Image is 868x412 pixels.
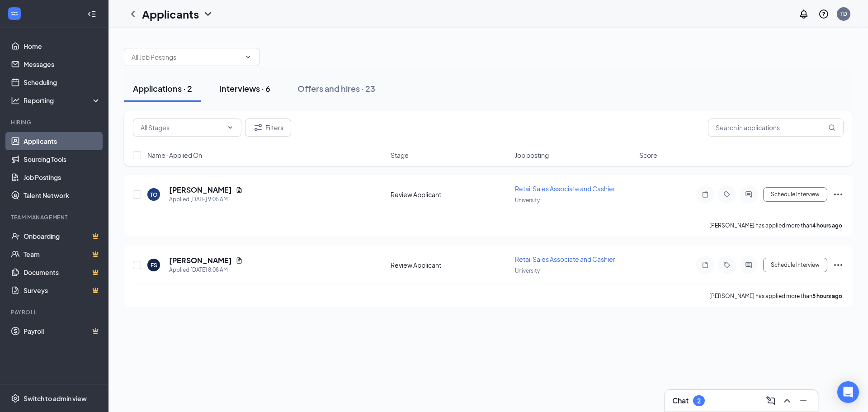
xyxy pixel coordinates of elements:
svg: ComposeMessage [765,395,776,406]
button: Minimize [796,393,811,408]
div: Offers and hires · 23 [297,83,375,94]
a: OnboardingCrown [24,227,101,245]
a: DocumentsCrown [24,263,101,281]
svg: Ellipses [833,189,844,200]
p: [PERSON_NAME] has applied more than . [709,292,844,300]
svg: ActiveChat [743,261,754,269]
span: Retail Sales Associate and Cashier [515,185,615,193]
svg: WorkstreamLogo [10,9,19,18]
svg: Note [700,191,711,198]
button: Schedule Interview [763,187,827,202]
div: Reporting [24,96,101,105]
svg: QuestionInfo [818,9,829,19]
span: Stage [391,151,409,160]
svg: Ellipses [833,260,844,270]
input: All Stages [141,123,223,133]
svg: ChevronLeft [127,9,138,19]
div: Hiring [11,118,99,126]
span: Retail Sales Associate and Cashier [515,255,615,263]
div: Applied [DATE] 9:05 AM [169,195,243,204]
a: PayrollCrown [24,322,101,340]
div: Payroll [11,308,99,316]
button: Filter Filters [245,118,291,137]
div: 2 [697,397,701,405]
div: TD [840,10,847,18]
p: [PERSON_NAME] has applied more than . [709,222,844,229]
div: Interviews · 6 [219,83,270,94]
span: University [515,267,540,274]
div: TO [150,191,158,199]
a: Applicants [24,132,101,150]
button: ChevronUp [780,393,794,408]
a: SurveysCrown [24,281,101,299]
div: Applications · 2 [133,83,192,94]
div: FS [151,261,157,269]
span: University [515,197,540,204]
div: Review Applicant [391,190,509,199]
svg: Settings [11,394,20,403]
button: Schedule Interview [763,258,827,272]
a: Job Postings [24,168,101,186]
div: Switch to admin view [24,394,87,403]
div: Open Intercom Messenger [837,381,859,403]
svg: Tag [722,191,732,198]
svg: ChevronUp [782,395,793,406]
input: Search in applications [708,118,844,137]
h5: [PERSON_NAME] [169,256,232,265]
svg: Analysis [11,96,20,105]
a: TeamCrown [24,245,101,263]
svg: ChevronDown [226,124,234,131]
svg: Tag [722,261,732,269]
svg: Minimize [798,395,809,406]
svg: Collapse [87,9,96,19]
svg: ActiveChat [743,191,754,198]
span: Job posting [515,151,549,160]
svg: ChevronDown [245,53,252,61]
svg: Document [236,186,243,194]
div: Review Applicant [391,260,509,270]
span: Score [639,151,657,160]
svg: Filter [253,122,264,133]
svg: MagnifyingGlass [828,124,835,131]
h3: Chat [672,396,689,406]
a: Scheduling [24,73,101,91]
b: 5 hours ago [812,293,842,299]
a: Messages [24,55,101,73]
h1: Applicants [142,6,199,22]
div: Applied [DATE] 8:08 AM [169,265,243,275]
a: Home [24,37,101,55]
button: ComposeMessage [764,393,778,408]
b: 4 hours ago [812,222,842,229]
h5: [PERSON_NAME] [169,185,232,195]
svg: Note [700,261,711,269]
svg: Document [236,257,243,264]
svg: ChevronDown [203,9,213,19]
svg: Notifications [798,9,809,19]
span: Name · Applied On [147,151,202,160]
a: Sourcing Tools [24,150,101,168]
a: Talent Network [24,186,101,204]
div: Team Management [11,213,99,221]
input: All Job Postings [132,52,241,62]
